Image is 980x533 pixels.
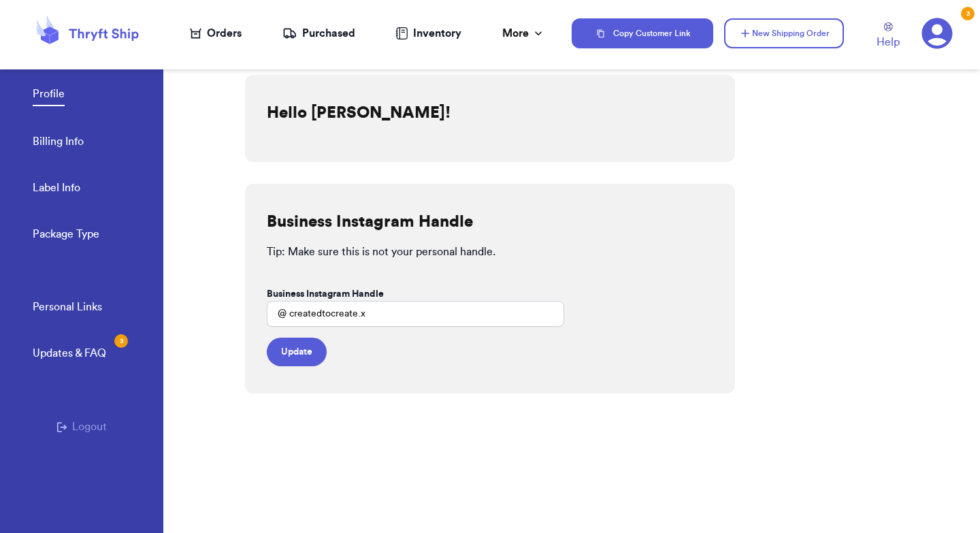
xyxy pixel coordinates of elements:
button: Logout [56,419,107,435]
h2: Hello [PERSON_NAME]! [267,102,451,124]
h2: Business Instagram Handle [267,211,473,233]
div: 3 [114,334,128,348]
div: More [502,25,545,42]
a: Label Info [33,180,80,199]
a: Updates & FAQ3 [33,345,106,364]
div: 3 [961,7,975,20]
a: Billing Info [33,133,84,152]
span: Help [877,34,900,50]
a: Purchased [282,25,355,42]
button: Copy Customer Link [572,18,713,48]
label: Business Instagram Handle [267,287,384,301]
a: Help [877,22,900,50]
a: Orders [190,25,242,42]
div: @ [267,301,287,327]
button: New Shipping Order [724,18,844,48]
p: Tip: Make sure this is not your personal handle. [267,244,713,260]
button: Update [267,338,327,366]
a: 3 [921,18,953,49]
div: Updates & FAQ [33,345,106,361]
a: Package Type [33,226,99,245]
a: Inventory [395,25,461,42]
a: Profile [33,86,65,106]
a: Personal Links [33,299,102,318]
